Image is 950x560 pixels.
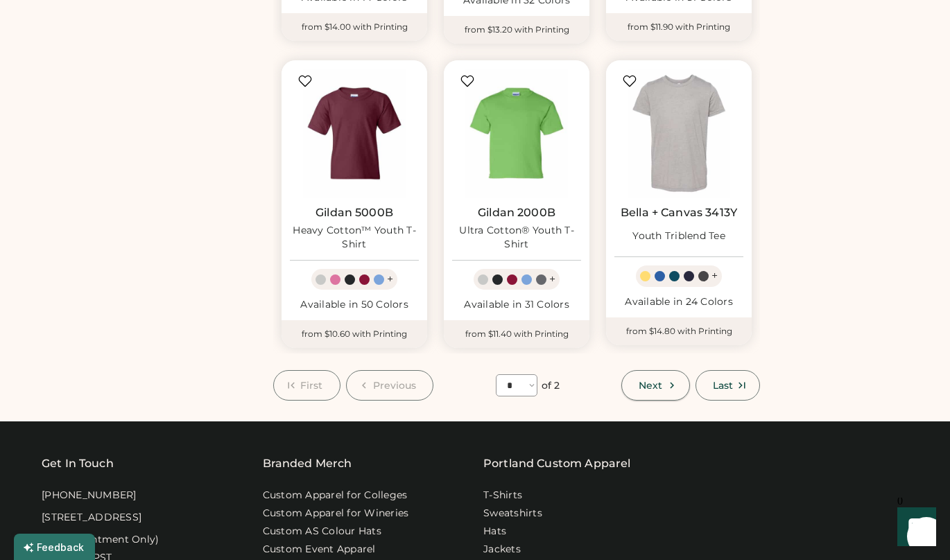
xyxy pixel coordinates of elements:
a: T-Shirts [483,489,522,502]
div: from $11.40 with Printing [444,320,589,348]
a: Bella + Canvas 3413Y [621,206,737,220]
a: Custom AS Colour Hats [263,525,381,539]
button: Next [621,370,689,401]
iframe: Front Chat [884,498,944,557]
div: [PHONE_NUMBER] [42,489,137,502]
a: Sweatshirts [483,507,542,520]
a: Jackets [483,543,521,557]
div: from $14.80 with Printing [606,317,752,345]
div: Get In Touch [42,455,114,472]
button: Last [696,370,760,401]
div: Available in 50 Colors [290,298,419,312]
a: Custom Apparel for Colleges [263,489,408,502]
a: Custom Event Apparel [263,543,376,557]
a: Gildan 5000B [316,206,393,220]
div: from $10.60 with Printing [282,320,427,348]
span: Next [639,380,662,390]
img: Gildan 2000B Ultra Cotton® Youth T-Shirt [452,69,581,198]
a: Hats [483,525,506,539]
a: Custom Apparel for Wineries [263,507,409,520]
div: from $11.90 with Printing [606,13,752,41]
img: Gildan 5000B Heavy Cotton™ Youth T-Shirt [290,69,419,198]
span: Last [713,380,733,390]
div: Available in 24 Colors [614,295,743,309]
img: BELLA + CANVAS 3413Y Youth Triblend Tee [614,69,743,198]
span: Previous [373,380,417,390]
div: Youth Triblend Tee [632,229,725,243]
div: from $14.00 with Printing [282,13,427,41]
a: Portland Custom Apparel [483,455,630,472]
div: from $13.20 with Printing [444,16,589,44]
div: of 2 [542,379,560,393]
div: [STREET_ADDRESS] [42,511,141,525]
span: First [300,380,323,390]
div: + [711,268,718,283]
a: Gildan 2000B [478,206,555,220]
div: + [387,272,393,287]
div: (By Appointment Only) [42,533,159,547]
div: Heavy Cotton™ Youth T-Shirt [290,224,419,252]
div: + [549,272,555,287]
button: Previous [346,370,434,401]
div: Ultra Cotton® Youth T-Shirt [452,224,581,252]
button: First [273,370,340,401]
div: Branded Merch [263,455,352,472]
div: Available in 31 Colors [452,298,581,312]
